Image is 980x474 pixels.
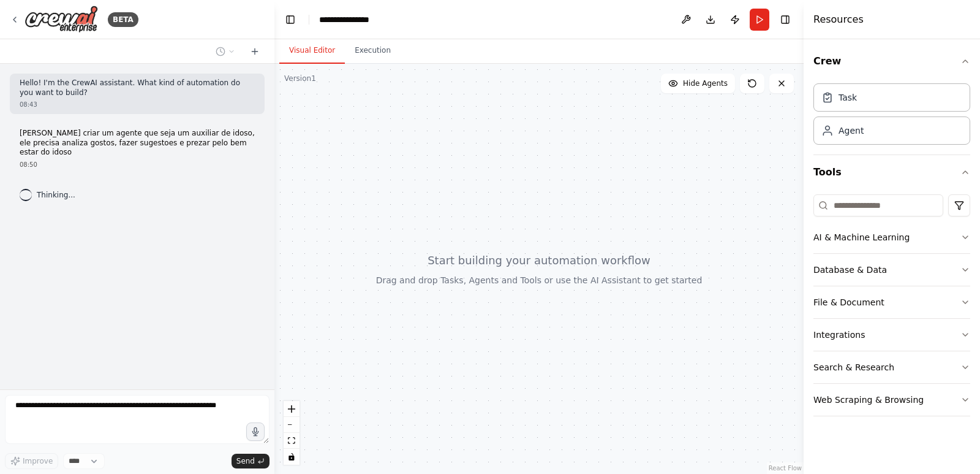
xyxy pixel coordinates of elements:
[345,38,401,64] button: Execution
[813,319,970,351] button: Integrations
[20,160,255,169] div: 08:50
[777,11,794,28] button: Hide right sidebar
[5,453,58,469] button: Improve
[24,6,98,33] img: Logo
[813,44,970,78] button: Crew
[284,449,300,465] button: toggle interactivity
[813,254,970,286] button: Database & Data
[279,38,345,64] button: Visual Editor
[284,417,300,433] button: zoom out
[813,351,970,383] button: Search & Research
[282,11,299,28] button: Hide left sidebar
[661,74,735,93] button: Hide Agents
[236,456,255,466] span: Send
[23,456,53,466] span: Improve
[839,124,864,137] div: Agent
[37,190,75,200] span: Thinking...
[319,13,380,26] nav: breadcrumb
[232,454,269,468] button: Send
[683,78,728,88] span: Hide Agents
[769,465,802,472] a: React Flow attribution
[813,286,970,318] button: File & Document
[211,44,240,59] button: Switch to previous chat
[20,129,255,158] p: [PERSON_NAME] criar um agente que seja um auxiliar de idoso, ele precisa analiza gostos, fazer su...
[20,100,255,109] div: 08:43
[813,189,970,426] div: Tools
[284,433,300,449] button: fit view
[813,78,970,155] div: Crew
[246,422,265,441] button: Click to speak your automation idea
[284,74,316,83] div: Version 1
[108,12,138,27] div: BETA
[284,401,300,417] button: zoom in
[284,401,300,465] div: React Flow controls
[813,155,970,189] button: Tools
[813,221,970,253] button: AI & Machine Learning
[20,78,255,97] p: Hello! I'm the CrewAI assistant. What kind of automation do you want to build?
[245,44,265,59] button: Start a new chat
[839,91,857,104] div: Task
[813,384,970,416] button: Web Scraping & Browsing
[813,12,864,27] h4: Resources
